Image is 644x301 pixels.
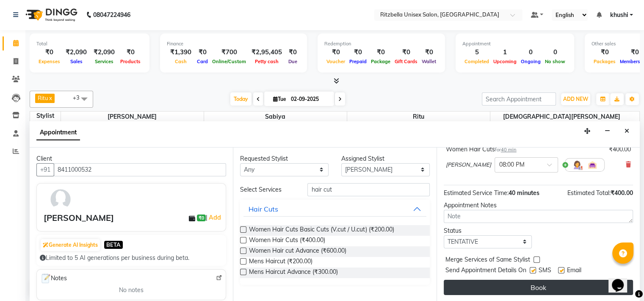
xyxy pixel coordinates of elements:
span: Mens Haircut (₹200.00) [249,257,312,268]
img: Hairdresser.png [572,160,582,170]
div: Hair Cuts [249,204,278,214]
span: SMS [539,266,551,276]
button: Hair Cuts [243,201,426,217]
b: 08047224946 [93,3,130,27]
div: ₹0 [369,47,392,57]
button: ADD NEW [561,93,590,105]
button: Close [621,125,633,138]
div: ₹0 [195,47,210,57]
span: Tue [271,96,288,102]
div: Women Hair Cuts [446,145,517,154]
span: +3 [73,94,86,101]
span: Online/Custom [210,59,248,64]
span: [PERSON_NAME] [446,161,491,169]
span: Estimated Service Time: [444,189,509,197]
div: 0 [519,47,543,57]
img: avatar [48,187,73,212]
span: Products [118,59,143,64]
span: Voucher [324,59,347,64]
input: Search Appointment [482,92,556,106]
span: Women Hair Cuts (₹400.00) [249,236,325,246]
button: +91 [36,163,54,176]
div: Limited to 5 AI generations per business during beta. [40,254,223,262]
span: Sabiya [204,111,347,122]
span: Email [567,266,581,276]
div: Requested Stylist [240,154,329,163]
div: ₹2,090 [62,47,90,57]
small: for [495,147,517,153]
div: ₹400.00 [609,145,631,154]
span: ADD NEW [563,96,588,102]
span: BETA [104,241,123,249]
div: ₹0 [118,47,143,57]
div: ₹0 [420,47,438,57]
div: [PERSON_NAME] [44,212,114,224]
div: 1 [491,47,519,57]
a: Add [207,212,222,223]
div: Appointment [462,40,567,47]
div: ₹700 [210,47,248,57]
span: khushi [610,11,628,20]
input: 2025-09-02 [288,93,331,106]
div: Stylist [30,111,61,120]
div: ₹0 [36,47,62,57]
div: Total [36,40,143,47]
span: Upcoming [491,59,519,64]
div: Appointment Notes [444,201,633,210]
span: Estimated Total: [567,189,611,197]
div: ₹1,390 [167,47,195,57]
span: Services [93,59,116,64]
div: ₹0 [591,47,618,57]
span: Wallet [420,59,438,64]
span: Due [286,59,299,64]
div: 0 [543,47,567,57]
div: Redemption [324,40,438,47]
span: Ritu [347,111,490,122]
div: ₹0 [347,47,369,57]
div: Status [444,226,532,235]
span: No show [543,59,567,64]
span: Women Hair Cuts Basic Cuts (V.cut / U.cut) (₹200.00) [249,225,394,236]
span: Mens Haircut Advance (₹300.00) [249,268,338,278]
span: Notes [40,273,67,284]
span: No notes [119,286,144,295]
img: Interior.png [587,160,597,170]
img: logo [22,3,80,27]
div: 5 [462,47,491,57]
span: | [206,212,222,223]
span: [PERSON_NAME] [61,111,204,122]
span: 40 min [501,147,517,153]
div: Select Services [234,185,301,194]
button: Generate AI Insights [41,239,100,251]
span: Expenses [36,59,62,64]
div: Assigned Stylist [341,154,430,163]
span: [DEMOGRAPHIC_DATA][PERSON_NAME] [490,111,633,122]
div: Finance [167,40,300,47]
span: Appointment [36,125,80,140]
span: Send Appointment Details On [445,266,526,276]
span: Today [230,92,252,106]
span: ₹0 [197,215,206,221]
span: Package [369,59,392,64]
button: Book [444,280,633,295]
span: Prepaid [347,59,369,64]
span: Card [195,59,210,64]
span: Packages [591,59,618,64]
div: ₹2,95,405 [248,47,285,57]
input: Search by Name/Mobile/Email/Code [54,163,226,176]
div: ₹2,090 [90,47,118,57]
span: Ongoing [519,59,543,64]
span: Ritu [38,95,48,101]
span: Completed [462,59,491,64]
span: Women Hair cut Advance (₹600.00) [249,246,346,257]
iframe: chat widget [608,267,636,293]
span: Sales [68,59,85,64]
span: 40 minutes [509,189,539,197]
div: Client [36,154,226,163]
div: ₹0 [285,47,300,57]
span: ₹400.00 [611,189,633,197]
div: ₹0 [392,47,420,57]
a: x [48,95,52,101]
div: ₹0 [324,47,347,57]
span: Merge Services of Same Stylist [445,255,530,266]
